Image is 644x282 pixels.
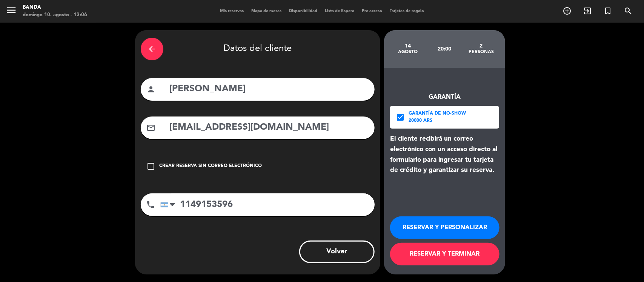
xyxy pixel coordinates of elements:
[169,120,369,135] input: Email del cliente
[463,43,500,49] div: 2
[146,123,155,132] i: mail_outline
[146,162,155,171] i: check_box_outline_blank
[390,134,499,176] div: El cliente recibirá un correo electrónico con un acceso directo al formulario para ingresar tu ta...
[321,9,358,13] span: Lista de Espera
[160,193,375,216] input: Número de teléfono...
[624,6,633,15] i: search
[463,49,500,55] div: personas
[390,216,500,239] button: RESERVAR Y PERSONALIZAR
[159,162,262,170] div: Crear reserva sin correo electrónico
[6,5,17,18] button: menu
[390,92,499,102] div: Garantía
[141,36,375,62] div: Datos del cliente
[409,117,466,125] div: 20000 ARS
[396,113,405,122] i: check_box
[23,11,87,19] div: domingo 10. agosto - 13:06
[563,6,572,15] i: add_circle_outline
[386,9,428,13] span: Tarjetas de regalo
[148,44,157,54] i: arrow_back
[146,85,155,94] i: person
[299,241,375,263] button: Volver
[161,194,178,216] div: Argentina: +54
[6,5,17,16] i: menu
[169,81,369,97] input: Nombre del cliente
[146,200,155,209] i: phone
[247,9,285,13] span: Mapa de mesas
[390,43,426,49] div: 14
[583,6,592,15] i: exit_to_app
[426,36,463,62] div: 20:00
[603,6,612,15] i: turned_in_not
[285,9,321,13] span: Disponibilidad
[23,4,87,11] div: Banda
[390,49,426,55] div: agosto
[390,243,500,265] button: RESERVAR Y TERMINAR
[216,9,247,13] span: Mis reservas
[358,9,386,13] span: Pre-acceso
[409,110,466,118] div: Garantía de no-show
